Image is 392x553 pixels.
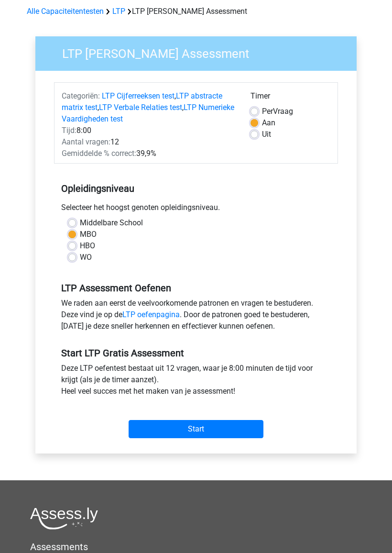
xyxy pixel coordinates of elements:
[62,91,100,100] span: Categoriën:
[61,179,331,198] h5: Opleidingsniveau
[54,363,338,401] div: Deze LTP oefentest bestaat uit 12 vragen, waar je 8:00 minuten de tijd voor krijgt (als je de tim...
[262,107,273,116] span: Per
[80,229,97,240] label: MBO
[30,541,362,553] h5: Assessments
[122,310,180,319] a: LTP oefenpagina
[23,6,369,17] div: LTP [PERSON_NAME] Assessment
[250,90,330,106] div: Timer
[51,43,349,61] h3: LTP [PERSON_NAME] Assessment
[54,90,243,125] div: , , ,
[54,202,338,217] div: Selecteer het hoogst genoten opleidingsniveau.
[54,148,243,159] div: 39,9%
[80,217,143,229] label: Middelbare School
[102,91,174,100] a: LTP Cijferreeksen test
[62,126,76,135] span: Tijd:
[62,137,110,146] span: Aantal vragen:
[80,240,95,252] label: HBO
[129,420,263,438] input: Start
[62,149,136,158] span: Gemiddelde % correct:
[262,129,271,140] label: Uit
[54,125,243,136] div: 8:00
[54,298,338,336] div: We raden aan eerst de veelvoorkomende patronen en vragen te bestuderen. Deze vind je op de . Door...
[112,7,125,16] a: LTP
[61,347,331,359] h5: Start LTP Gratis Assessment
[54,136,243,148] div: 12
[262,106,293,117] label: Vraag
[99,103,182,112] a: LTP Verbale Relaties test
[80,252,92,263] label: WO
[262,117,275,129] label: Aan
[61,282,331,294] h5: LTP Assessment Oefenen
[30,507,98,530] img: Assessly logo
[27,7,104,16] a: Alle Capaciteitentesten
